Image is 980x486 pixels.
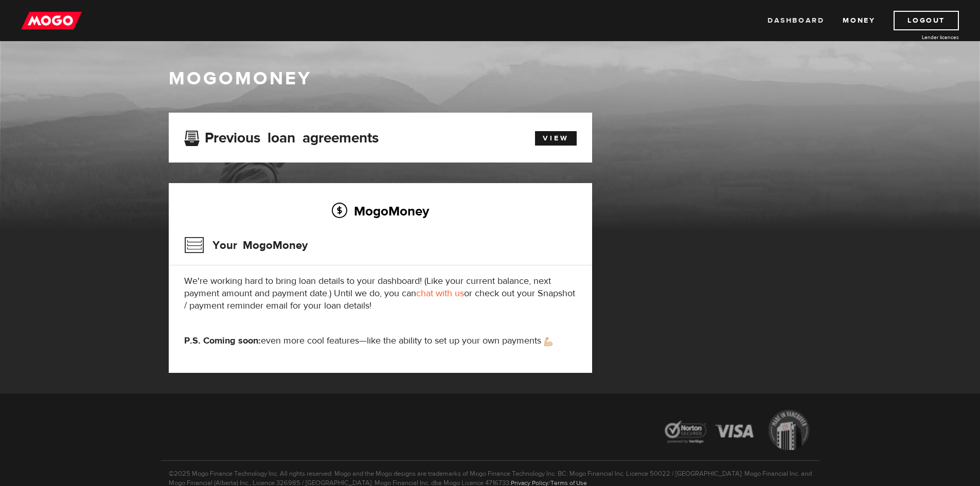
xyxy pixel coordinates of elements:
h3: Your MogoMoney [184,232,308,259]
p: even more cool features—like the ability to set up your own payments [184,335,577,347]
img: strong arm emoji [544,337,553,346]
strong: P.S. Coming soon: [184,335,261,347]
a: View [535,131,577,146]
iframe: LiveChat chat widget [774,247,980,486]
img: mogo_logo-11ee424be714fa7cbb0f0f49df9e16ec.png [21,11,82,30]
p: We're working hard to bring loan details to your dashboard! (Like your current balance, next paym... [184,275,577,312]
a: chat with us [416,287,464,299]
a: Logout [894,11,959,30]
a: Money [843,11,875,30]
h3: Previous loan agreements [184,130,379,143]
img: legal-icons-92a2ffecb4d32d839781d1b4e4802d7b.png [655,402,819,460]
a: Dashboard [768,11,824,30]
h2: MogoMoney [184,200,577,222]
a: Lender licences [882,33,959,41]
h1: MogoMoney [169,68,812,89]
